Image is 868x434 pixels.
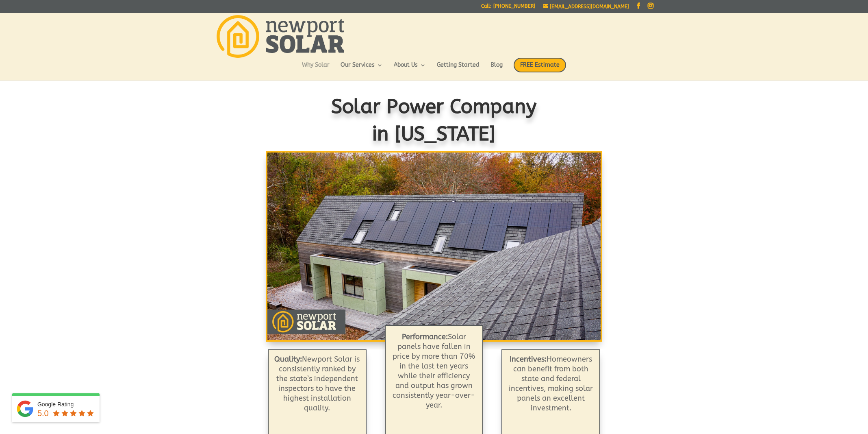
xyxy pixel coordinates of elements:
a: About Us [394,62,426,76]
div: Google Rating [37,400,95,408]
img: Newport Solar | Solar Energy Optimized. [217,15,344,58]
p: Homeowners can benefit from both state and federal incentives, making solar panels an excellent i... [506,354,595,413]
a: Getting Started [437,62,480,76]
a: Why Solar [302,62,330,76]
a: Call: [PHONE_NUMBER] [481,4,535,12]
a: Our Services [341,62,383,76]
span: FREE Estimate [514,58,566,72]
p: Solar panels have fallen in price by more than 70% in the last ten years while their efficiency a... [392,332,477,410]
span: 5.0 [37,409,49,418]
a: 3 [436,324,439,327]
a: 2 [429,324,432,327]
a: [EMAIL_ADDRESS][DOMAIN_NAME] [543,4,629,9]
strong: Incentives: [510,355,547,364]
strong: Quality: [274,355,302,364]
a: Blog [490,62,503,76]
span: Solar Power Company in [US_STATE] [331,96,537,146]
a: FREE Estimate [514,58,566,81]
span: Newport Solar is consistently ranked by the state’s independent inspectors to have the highest in... [274,355,360,412]
a: 4 [443,324,446,327]
b: Performance: [402,332,448,341]
img: Solar Modules: Roof Mounted [267,153,600,340]
a: 1 [422,324,425,327]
